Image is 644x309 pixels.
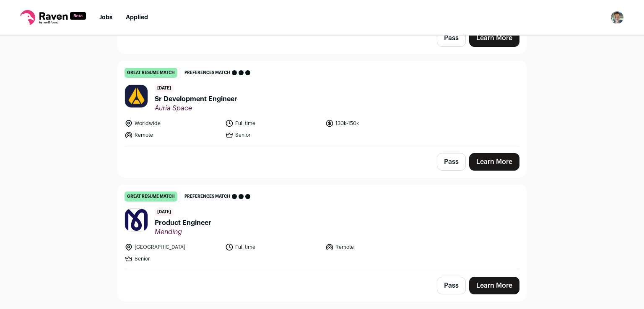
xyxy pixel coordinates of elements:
span: Sr Development Engineer [155,94,237,104]
span: [DATE] [155,208,174,216]
li: Remote [125,131,220,139]
li: Senior [125,255,220,263]
li: Worldwide [125,119,220,128]
img: 4b610be7d0a00a1e5abff322637c7380b64ee20304a054a3a2a71cad34b4de72.jpg [125,85,148,108]
div: great resume match [125,68,177,78]
span: Product Engineer [155,218,211,228]
li: Full time [225,119,321,128]
span: Auria Space [155,104,237,112]
button: Pass [437,277,466,294]
button: Open dropdown [610,11,624,24]
img: 19917917-medium_jpg [610,11,624,24]
span: [DATE] [155,84,174,92]
span: Preferences match [184,192,230,201]
div: great resume match [125,192,177,202]
li: Senior [225,131,321,139]
button: Pass [437,29,466,47]
a: Learn More [469,153,519,171]
a: Jobs [99,15,112,20]
a: Learn More [469,29,519,47]
li: [GEOGRAPHIC_DATA] [125,243,220,251]
a: great resume match Preferences match [DATE] Product Engineer Mending [GEOGRAPHIC_DATA] Full time ... [118,185,526,270]
a: Applied [126,15,148,20]
li: Full time [225,243,321,251]
span: Preferences match [184,69,230,77]
li: 130k-150k [325,119,421,128]
li: Remote [325,243,421,251]
a: Learn More [469,277,519,294]
a: great resume match Preferences match [DATE] Sr Development Engineer Auria Space Worldwide Full ti... [118,61,526,146]
img: 539775d03b73de9bfa26f0db58307211b9837310077db06bd26a7e675c9ed3a5.png [125,209,148,231]
span: Mending [155,228,211,236]
button: Pass [437,153,466,171]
